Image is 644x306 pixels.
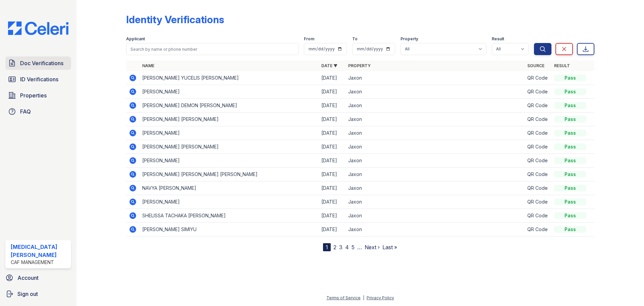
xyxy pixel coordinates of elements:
[319,181,345,195] td: [DATE]
[126,13,224,26] div: Identity Verifications
[319,71,345,85] td: [DATE]
[126,43,299,55] input: Search by name or phone number
[5,105,71,118] a: FAQ
[554,212,586,219] div: Pass
[525,168,551,181] td: QR Code
[319,154,345,168] td: [DATE]
[554,116,586,123] div: Pass
[367,295,394,300] a: Privacy Policy
[11,243,68,259] div: [MEDICAL_DATA][PERSON_NAME]
[319,140,345,154] td: [DATE]
[20,59,63,67] span: Doc Verifications
[3,271,74,285] a: Account
[17,290,38,298] span: Sign out
[345,154,525,168] td: Jaxon
[140,168,319,181] td: [PERSON_NAME] [PERSON_NAME] [PERSON_NAME]
[140,99,319,113] td: [PERSON_NAME] DEMON [PERSON_NAME]
[554,63,570,68] a: Result
[357,243,362,251] span: …
[525,113,551,126] td: QR Code
[525,181,551,195] td: QR Code
[363,295,364,300] div: |
[140,113,319,126] td: [PERSON_NAME] [PERSON_NAME]
[20,107,31,116] span: FAQ
[345,99,525,113] td: Jaxon
[525,99,551,113] td: QR Code
[304,36,314,42] label: From
[554,143,586,150] div: Pass
[525,126,551,140] td: QR Code
[554,75,586,81] div: Pass
[525,85,551,99] td: QR Code
[5,89,71,102] a: Properties
[554,130,586,136] div: Pass
[352,36,358,42] label: To
[525,209,551,223] td: QR Code
[365,244,380,251] a: Next ›
[142,63,154,68] a: Name
[140,85,319,99] td: [PERSON_NAME]
[319,113,345,126] td: [DATE]
[345,85,525,99] td: Jaxon
[554,157,586,164] div: Pass
[126,36,145,42] label: Applicant
[525,140,551,154] td: QR Code
[339,244,342,251] a: 3
[554,199,586,205] div: Pass
[333,244,336,251] a: 2
[326,295,361,300] a: Terms of Service
[140,140,319,154] td: [PERSON_NAME] [PERSON_NAME]
[319,223,345,236] td: [DATE]
[345,168,525,181] td: Jaxon
[5,56,71,70] a: Doc Verifications
[382,244,397,251] a: Last »
[527,63,544,68] a: Source
[345,126,525,140] td: Jaxon
[140,126,319,140] td: [PERSON_NAME]
[20,75,58,83] span: ID Verifications
[525,223,551,236] td: QR Code
[140,154,319,168] td: [PERSON_NAME]
[345,244,349,251] a: 4
[345,195,525,209] td: Jaxon
[352,244,355,251] a: 5
[554,171,586,178] div: Pass
[525,154,551,168] td: QR Code
[3,287,74,301] a: Sign out
[319,195,345,209] td: [DATE]
[492,36,504,42] label: Result
[345,223,525,236] td: Jaxon
[345,113,525,126] td: Jaxon
[17,274,39,282] span: Account
[140,181,319,195] td: NAVYA [PERSON_NAME]
[345,209,525,223] td: Jaxon
[3,21,74,35] img: CE_Logo_Blue-a8612792a0a2168367f1c8372b55b34899dd931a85d93a1a3d3e32e68fde9ad4.png
[140,209,319,223] td: SHELISSA TACHAKA [PERSON_NAME]
[140,223,319,236] td: [PERSON_NAME] SIMIYU
[554,102,586,109] div: Pass
[140,71,319,85] td: [PERSON_NAME] YUCELIS [PERSON_NAME]
[321,63,337,68] a: Date ▼
[20,91,47,99] span: Properties
[554,88,586,95] div: Pass
[140,195,319,209] td: [PERSON_NAME]
[400,36,418,42] label: Property
[5,73,71,86] a: ID Verifications
[323,243,331,251] div: 1
[525,71,551,85] td: QR Code
[345,181,525,195] td: Jaxon
[319,209,345,223] td: [DATE]
[554,226,586,233] div: Pass
[554,185,586,191] div: Pass
[11,259,68,266] div: CAF Management
[525,195,551,209] td: QR Code
[348,63,371,68] a: Property
[319,126,345,140] td: [DATE]
[319,99,345,113] td: [DATE]
[319,85,345,99] td: [DATE]
[345,71,525,85] td: Jaxon
[319,168,345,181] td: [DATE]
[345,140,525,154] td: Jaxon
